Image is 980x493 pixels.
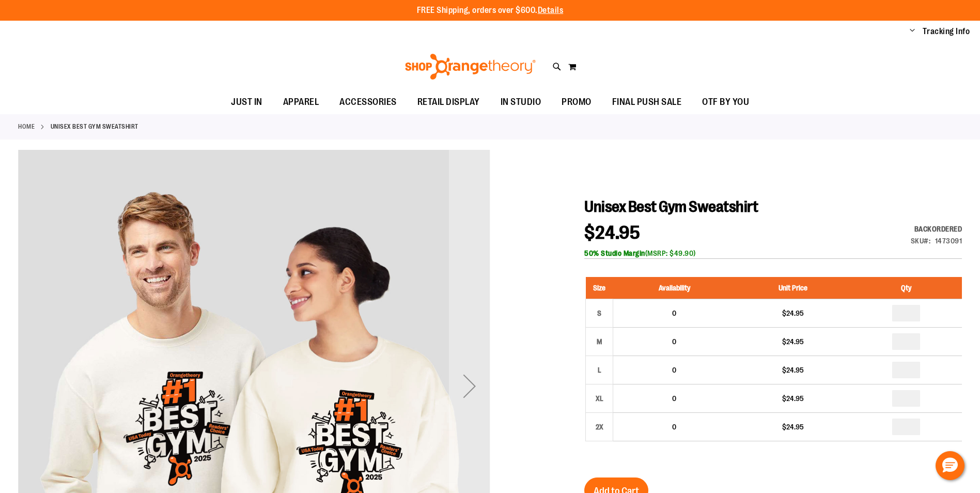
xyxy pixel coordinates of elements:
a: Details [538,6,564,15]
div: (MSRP: $49.90) [584,248,962,258]
a: Home [18,122,35,131]
a: ACCESSORIES [329,90,407,114]
button: Account menu [910,26,915,37]
div: $24.95 [740,393,845,404]
div: $24.95 [740,336,845,347]
a: Tracking Info [923,26,970,37]
span: RETAIL DISPLAY [417,90,480,114]
div: Backordered [911,224,962,234]
strong: SKU [911,237,931,245]
span: 0 [672,309,676,317]
span: JUST IN [231,90,262,114]
a: IN STUDIO [490,90,552,114]
div: $24.95 [740,422,845,432]
div: Availability [911,224,962,234]
span: 0 [672,366,676,374]
th: Availability [613,277,736,299]
th: Unit Price [735,277,850,299]
div: 2X [592,419,607,435]
span: IN STUDIO [501,90,541,114]
a: APPAREL [273,90,330,114]
img: Shop Orangetheory [403,54,537,80]
span: OTF BY YOU [702,90,749,114]
p: FREE Shipping, orders over $600. [417,5,564,17]
div: S [592,305,607,321]
div: 1473091 [935,236,962,246]
a: PROMO [551,90,602,114]
b: 50% Studio Margin [584,249,645,257]
span: $24.95 [584,222,640,243]
th: Size [586,277,613,299]
div: $24.95 [740,308,845,318]
span: APPAREL [283,90,319,114]
span: 0 [672,394,676,403]
span: FINAL PUSH SALE [612,90,682,114]
button: Hello, have a question? Let’s chat. [936,451,965,480]
strong: Unisex Best Gym Sweatshirt [51,122,138,131]
div: L [592,362,607,378]
a: OTF BY YOU [692,90,759,114]
span: PROMO [562,90,592,114]
div: $24.95 [740,365,845,375]
a: JUST IN [221,90,273,114]
span: 0 [672,423,676,431]
span: Unisex Best Gym Sweatshirt [584,198,758,215]
a: RETAIL DISPLAY [407,90,490,114]
div: XL [592,391,607,406]
th: Qty [850,277,962,299]
span: ACCESSORIES [339,90,397,114]
div: M [592,334,607,349]
a: FINAL PUSH SALE [602,90,692,114]
span: 0 [672,337,676,346]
